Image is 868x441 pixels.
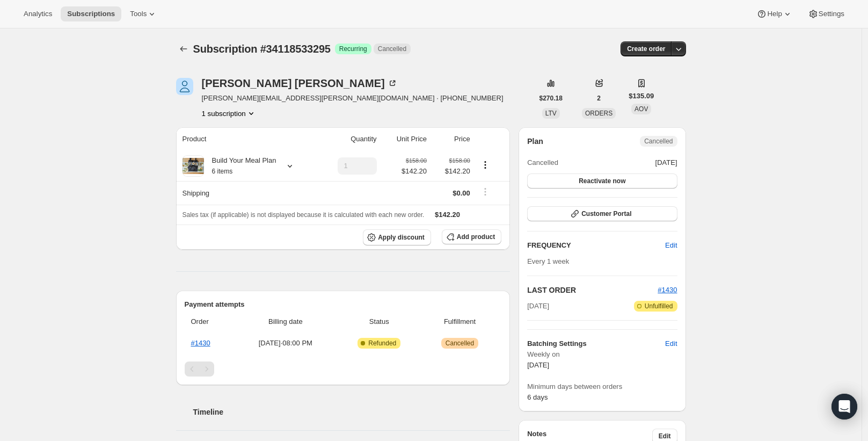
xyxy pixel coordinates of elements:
[801,6,851,21] button: Settings
[533,91,569,106] button: $270.18
[658,285,677,295] button: #1430
[527,173,677,189] button: Reactivate now
[380,127,430,151] th: Unit Price
[527,349,677,360] span: Weekly on
[590,91,607,106] button: 2
[378,45,406,53] span: Cancelled
[579,177,625,185] span: Reactivate now
[425,316,495,327] span: Fulfillment
[629,91,654,102] span: $135.09
[819,10,844,18] span: Settings
[659,335,683,352] button: Edit
[767,10,782,18] span: Help
[527,301,549,312] span: [DATE]
[185,310,235,334] th: Order
[539,94,563,103] span: $270.18
[435,211,460,219] span: $142.20
[665,240,677,251] span: Edit
[449,157,470,164] small: $158.00
[176,41,191,56] button: Subscriptions
[317,127,380,151] th: Quantity
[442,229,501,244] button: Add product
[477,186,494,198] button: Shipping actions
[176,78,193,95] span: Danielle Simpson
[446,339,474,348] span: Cancelled
[645,302,673,310] span: Unfulfilled
[204,155,276,177] div: Build Your Meal Plan
[527,257,569,265] span: Every 1 week
[212,168,233,175] small: 6 items
[527,157,558,168] span: Cancelled
[378,233,425,242] span: Apply discount
[545,110,557,117] span: LTV
[527,285,658,295] h2: LAST ORDER
[61,6,121,21] button: Subscriptions
[659,237,683,254] button: Edit
[368,339,396,348] span: Refunded
[750,6,799,21] button: Help
[237,338,334,349] span: [DATE] · 08:00 PM
[527,240,665,251] h2: FREQUENCY
[17,6,59,21] button: Analytics
[123,6,164,21] button: Tools
[176,181,318,205] th: Shipping
[339,45,367,53] span: Recurring
[67,10,115,18] span: Subscriptions
[433,166,470,177] span: $142.20
[627,45,665,53] span: Create order
[191,339,210,347] a: #1430
[193,43,331,55] span: Subscription #34118533295
[185,362,502,377] nav: Pagination
[665,338,677,349] span: Edit
[655,157,677,168] span: [DATE]
[621,41,672,56] button: Create order
[237,316,334,327] span: Billing date
[585,110,612,117] span: ORDERS
[202,78,398,89] div: [PERSON_NAME] [PERSON_NAME]
[402,166,427,177] span: $142.20
[130,10,147,18] span: Tools
[406,157,427,164] small: $158.00
[644,137,673,146] span: Cancelled
[24,10,52,18] span: Analytics
[634,105,648,113] span: AOV
[202,93,504,104] span: [PERSON_NAME][EMAIL_ADDRESS][PERSON_NAME][DOMAIN_NAME] · [PHONE_NUMBER]
[457,233,495,241] span: Add product
[340,316,418,327] span: Status
[453,189,470,197] span: $0.00
[831,394,857,420] div: Open Intercom Messenger
[527,381,677,392] span: Minimum days between orders
[185,299,502,310] h2: Payment attempts
[597,94,601,103] span: 2
[527,393,548,401] span: 6 days
[527,361,549,369] span: [DATE]
[183,211,425,219] span: Sales tax (if applicable) is not displayed because it is calculated with each new order.
[202,108,257,119] button: Product actions
[477,159,494,171] button: Product actions
[527,136,543,147] h2: Plan
[659,432,671,440] span: Edit
[581,209,631,218] span: Customer Portal
[430,127,473,151] th: Price
[527,338,665,349] h6: Batching Settings
[658,286,677,294] a: #1430
[363,229,431,245] button: Apply discount
[176,127,318,151] th: Product
[527,206,677,221] button: Customer Portal
[193,407,510,417] h2: Timeline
